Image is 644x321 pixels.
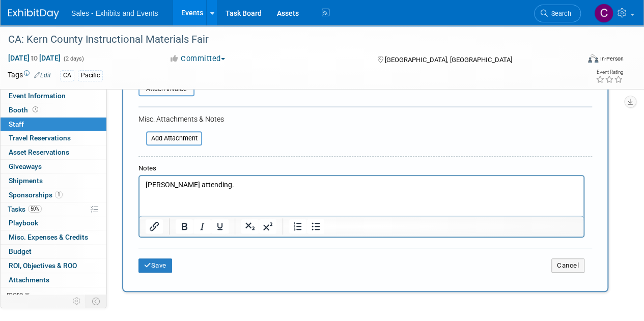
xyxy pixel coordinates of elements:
[9,148,69,156] span: Asset Reservations
[9,219,38,227] span: Playbook
[1,131,106,145] a: Travel Reservations
[9,162,42,170] span: Giveaways
[384,56,512,64] span: [GEOGRAPHIC_DATA], [GEOGRAPHIC_DATA]
[596,70,623,75] div: Event Rating
[1,89,106,103] a: Event Information
[7,290,23,298] span: more
[1,245,106,258] a: Budget
[63,55,84,62] span: (2 days)
[68,295,86,308] td: Personalize Event Tab Strip
[1,188,106,202] a: Sponsorships1
[60,70,74,81] div: CA
[211,219,229,234] button: Underline
[9,276,49,284] span: Attachments
[534,5,581,22] a: Search
[34,72,51,79] a: Edit
[28,205,42,213] span: 50%
[1,145,106,159] a: Asset Reservations
[9,247,32,255] span: Budget
[8,70,51,81] td: Tags
[9,134,71,142] span: Travel Reservations
[1,202,106,216] a: Tasks50%
[138,114,592,124] div: Misc. Attachments & Notes
[165,53,229,64] button: Committed
[9,120,24,128] span: Staff
[1,216,106,230] a: Playbook
[8,53,61,63] span: [DATE] [DATE]
[1,118,106,131] a: Staff
[9,106,40,114] span: Booth
[259,219,276,234] button: Superscript
[1,287,106,301] a: more
[193,219,211,234] button: Italic
[594,4,613,23] img: Christine Lurz
[138,164,584,173] div: Notes
[8,205,42,213] span: Tasks
[9,261,77,270] span: ROI, Objectives & ROO
[30,54,39,62] span: to
[71,9,158,17] span: Sales - Exhibits and Events
[1,259,106,273] a: ROI, Objectives & ROO
[1,174,106,188] a: Shipments
[534,53,624,68] div: Event Format
[146,219,163,234] button: Insert/edit link
[241,219,259,234] button: Subscript
[55,191,63,198] span: 1
[138,258,172,273] button: Save
[1,160,106,173] a: Giveaways
[9,177,43,185] span: Shipments
[1,103,106,117] a: Booth
[5,31,571,49] div: CA: Kern County Instructional Materials Fair
[139,176,583,216] iframe: Rich Text Area
[600,55,624,63] div: In-Person
[289,219,306,234] button: Numbered list
[9,191,63,199] span: Sponsorships
[307,219,324,234] button: Bullet list
[86,295,107,308] td: Toggle Event Tabs
[8,9,59,19] img: ExhibitDay
[176,219,193,234] button: Bold
[9,92,66,100] span: Event Information
[588,54,598,63] img: Format-Inperson.png
[78,70,103,81] div: Pacific
[1,230,106,244] a: Misc. Expenses & Credits
[9,233,88,241] span: Misc. Expenses & Credits
[548,10,571,17] span: Search
[1,273,106,287] a: Attachments
[551,258,584,273] button: Cancel
[31,106,40,113] span: Booth not reserved yet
